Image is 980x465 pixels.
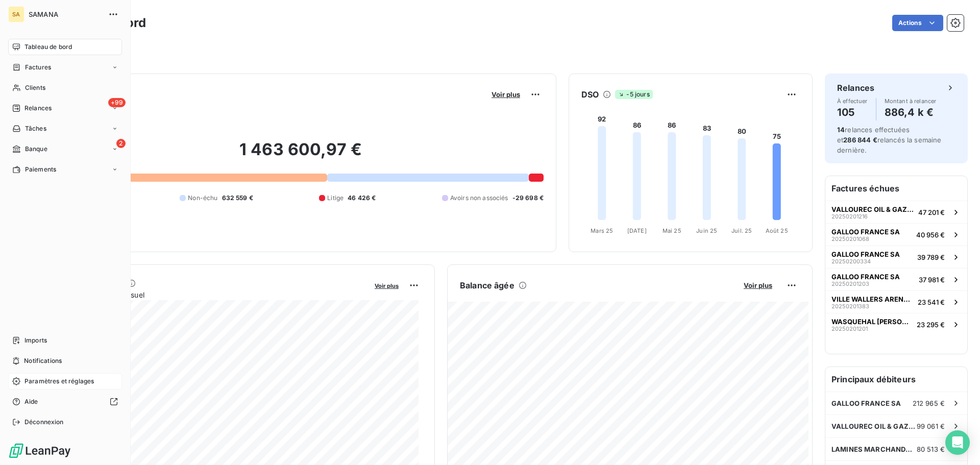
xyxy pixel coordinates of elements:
[8,141,122,157] a: 2Banque
[919,276,945,284] span: 37 981 €
[627,227,647,234] tspan: [DATE]
[327,193,344,203] span: Litige
[918,208,945,216] span: 47 201 €
[831,213,868,219] span: 20250201216
[25,165,56,174] span: Paiements
[116,139,126,148] span: 2
[615,90,652,99] span: -5 jours
[24,377,94,386] span: Paramètres et réglages
[744,281,772,289] span: Voir plus
[837,126,942,154] span: relances effectuées et relancés la semaine dernière.
[917,422,945,430] span: 99 061 €
[29,10,102,18] span: SAMANA
[831,295,914,303] span: VILLE WALLERS ARENBERG
[492,90,520,99] span: Voir plus
[831,422,917,430] span: VALLOUREC OIL & GAZ FRANCE C/O VALLOUREC SSC
[731,227,752,234] tspan: Juil. 25
[831,273,900,281] span: GALLOO FRANCE SA
[837,126,845,134] span: 14
[825,201,967,223] button: VALLOUREC OIL & GAZ FRANCE C/O VALLOUREC SSC2025020121647 201 €
[837,82,874,94] h6: Relances
[916,231,945,239] span: 40 956 €
[825,223,967,246] button: GALLOO FRANCE SA2025020106840 956 €
[741,281,775,290] button: Voir plus
[24,397,38,406] span: Aide
[460,279,514,291] h6: Balance âgée
[831,236,869,242] span: 20250201068
[918,298,945,306] span: 23 541 €
[913,399,945,407] span: 212 965 €
[766,227,788,234] tspan: Août 25
[372,281,402,290] button: Voir plus
[25,144,47,154] span: Banque
[8,80,122,96] a: Clients
[450,193,508,203] span: Avoirs non associés
[188,193,217,203] span: Non-échu
[512,193,544,203] span: -29 698 €
[843,136,877,144] span: 286 844 €
[892,15,943,31] button: Actions
[831,258,871,264] span: 20250200334
[831,205,914,213] span: VALLOUREC OIL & GAZ FRANCE C/O VALLOUREC SSC
[58,289,367,300] span: Chiffre d'affaires mensuel
[825,367,967,391] h6: Principaux débiteurs
[831,250,900,258] span: GALLOO FRANCE SA
[348,193,376,203] span: 46 426 €
[8,100,122,116] a: +99Relances
[375,282,399,289] span: Voir plus
[831,281,869,287] span: 20250201203
[24,418,64,427] span: Déconnexion
[25,83,45,92] span: Clients
[8,332,122,349] a: Imports
[831,228,900,236] span: GALLOO FRANCE SA
[917,321,945,329] span: 23 295 €
[8,443,71,459] img: Logo LeanPay
[825,290,967,313] button: VILLE WALLERS ARENBERG2025020138323 541 €
[108,98,126,107] span: +99
[696,227,717,234] tspan: Juin 25
[8,39,122,55] a: Tableau de bord
[885,98,937,104] span: Montant à relancer
[831,326,868,332] span: 20250201201
[917,253,945,261] span: 39 789 €
[825,268,967,290] button: GALLOO FRANCE SA2025020120337 981 €
[825,313,967,335] button: WASQUEHAL [PERSON_NAME] PROJ JJ IMMO2025020120123 295 €
[25,63,51,72] span: Factures
[825,176,967,201] h6: Factures échues
[8,394,122,410] a: Aide
[837,98,868,104] span: À effectuer
[488,90,523,99] button: Voir plus
[58,139,544,170] h2: 1 463 600,97 €
[591,227,613,234] tspan: Mars 25
[831,317,913,326] span: WASQUEHAL [PERSON_NAME] PROJ JJ IMMO
[8,59,122,76] a: Factures
[8,120,122,137] a: Tâches
[917,445,945,453] span: 80 513 €
[8,161,122,178] a: Paiements
[837,104,868,120] h4: 105
[24,42,72,52] span: Tableau de bord
[222,193,253,203] span: 632 559 €
[831,303,869,309] span: 20250201383
[8,6,24,22] div: SA
[831,399,901,407] span: GALLOO FRANCE SA
[945,430,970,455] div: Open Intercom Messenger
[24,356,62,365] span: Notifications
[663,227,681,234] tspan: Mai 25
[25,124,46,133] span: Tâches
[831,445,917,453] span: LAMINES MARCHANDS EUROPEENS
[825,246,967,268] button: GALLOO FRANCE SA2025020033439 789 €
[885,104,937,120] h4: 886,4 k €
[24,336,47,345] span: Imports
[8,373,122,389] a: Paramètres et réglages
[24,104,52,113] span: Relances
[581,88,599,101] h6: DSO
